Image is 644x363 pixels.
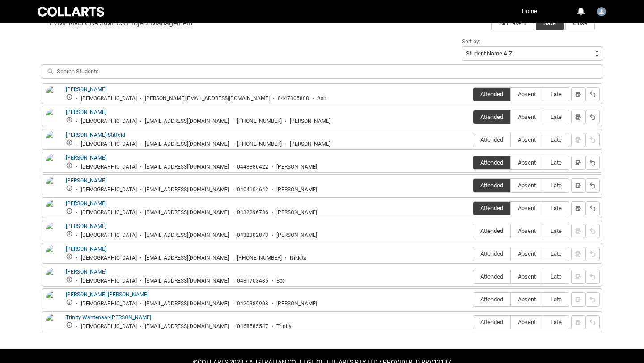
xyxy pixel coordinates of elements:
[145,164,229,170] div: [EMAIL_ADDRESS][DOMAIN_NAME]
[511,136,543,143] span: Absent
[81,323,137,330] div: [DEMOGRAPHIC_DATA]
[571,110,585,124] button: Notes
[473,159,510,166] span: Attended
[46,268,60,287] img: Rebecca Provis
[42,64,602,79] input: Search Students
[290,118,330,125] div: [PERSON_NAME]
[81,255,137,262] div: [DEMOGRAPHIC_DATA]
[520,4,539,18] a: Home
[290,141,330,148] div: [PERSON_NAME]
[46,245,60,265] img: Nikkita Munns
[66,86,106,93] a: [PERSON_NAME]
[276,209,317,216] div: [PERSON_NAME]
[145,278,229,284] div: [EMAIL_ADDRESS][DOMAIN_NAME]
[66,223,106,229] a: [PERSON_NAME]
[595,4,608,18] button: User Profile Jarrad.Thessman
[473,91,510,97] span: Attended
[276,164,317,170] div: [PERSON_NAME]
[543,205,569,211] span: Late
[81,141,137,148] div: [DEMOGRAPHIC_DATA]
[66,314,151,321] a: Trinity Wantenaar-[PERSON_NAME]
[66,177,106,184] a: [PERSON_NAME]
[81,232,137,239] div: [DEMOGRAPHIC_DATA]
[585,224,600,238] button: Reset
[543,136,569,143] span: Late
[66,155,106,161] a: [PERSON_NAME]
[585,110,600,124] button: Reset
[81,278,137,284] div: [DEMOGRAPHIC_DATA]
[571,156,585,170] button: Notes
[145,118,229,125] div: [EMAIL_ADDRESS][DOMAIN_NAME]
[543,228,569,234] span: Late
[511,182,543,189] span: Absent
[145,300,229,307] div: [EMAIL_ADDRESS][DOMAIN_NAME]
[585,315,600,329] button: Reset
[511,273,543,280] span: Absent
[66,132,125,138] a: [PERSON_NAME]-Stitfold
[46,131,60,157] img: Charley Voderberg-Stitfold
[145,186,229,193] div: [EMAIL_ADDRESS][DOMAIN_NAME]
[66,291,148,298] a: [PERSON_NAME] [PERSON_NAME]
[81,209,137,216] div: [DEMOGRAPHIC_DATA]
[511,250,543,257] span: Absent
[278,95,309,102] div: 0447305808
[543,250,569,257] span: Late
[543,91,569,97] span: Late
[46,199,60,219] img: Jamie Velkovski
[571,201,585,215] button: Notes
[237,186,268,193] div: 0404104642
[543,159,569,166] span: Late
[511,228,543,234] span: Absent
[145,255,229,262] div: [EMAIL_ADDRESS][DOMAIN_NAME]
[66,200,106,207] a: [PERSON_NAME]
[66,246,106,252] a: [PERSON_NAME]
[543,273,569,280] span: Late
[276,323,292,330] div: Trinity
[145,232,229,239] div: [EMAIL_ADDRESS][DOMAIN_NAME]
[511,114,543,120] span: Absent
[237,255,282,262] div: [PHONE_NUMBER]
[473,319,510,325] span: Attended
[81,95,137,102] div: [DEMOGRAPHIC_DATA]
[511,159,543,166] span: Absent
[511,91,543,97] span: Absent
[237,278,268,284] div: 0481703485
[46,177,60,196] img: Hannah Srinivasan
[511,296,543,303] span: Absent
[276,232,317,239] div: [PERSON_NAME]
[145,95,270,102] div: [PERSON_NAME][EMAIL_ADDRESS][DOMAIN_NAME]
[543,182,569,189] span: Late
[597,7,606,16] img: Jarrad.Thessman
[276,300,317,307] div: [PERSON_NAME]
[585,270,600,284] button: Reset
[46,313,60,339] img: Trinity Wantenaar-Morris
[473,228,510,234] span: Attended
[585,292,600,307] button: Reset
[46,222,60,242] img: Leo Osborne
[473,250,510,257] span: Attended
[543,114,569,120] span: Late
[585,247,600,261] button: Reset
[237,209,268,216] div: 0432296736
[585,201,600,215] button: Reset
[237,232,268,239] div: 0432302873
[66,109,106,115] a: [PERSON_NAME]
[473,114,510,120] span: Attended
[46,108,60,128] img: Brendan Murphy
[462,38,480,45] span: Sort by:
[145,141,229,148] div: [EMAIL_ADDRESS][DOMAIN_NAME]
[543,296,569,303] span: Late
[237,164,268,170] div: 0448886422
[237,300,268,307] div: 0420389908
[511,319,543,325] span: Absent
[81,300,137,307] div: [DEMOGRAPHIC_DATA]
[585,87,600,101] button: Reset
[511,205,543,211] span: Absent
[237,141,282,148] div: [PHONE_NUMBER]
[46,85,60,105] img: Ashlee Bell
[276,186,317,193] div: [PERSON_NAME]
[473,205,510,211] span: Attended
[276,278,285,284] div: Bec
[543,319,569,325] span: Late
[46,154,60,173] img: Ella McKendrick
